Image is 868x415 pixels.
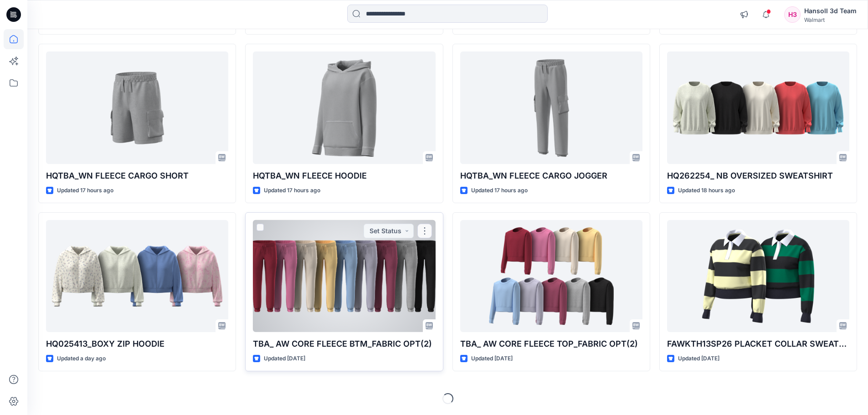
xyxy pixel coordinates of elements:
p: HQ262254_ NB OVERSIZED SWEATSHIRT [667,169,849,182]
p: TBA_ AW CORE FLEECE TOP_FABRIC OPT(2) [460,338,642,350]
p: Updated [DATE] [264,354,305,364]
p: Updated 17 hours ago [57,186,113,195]
p: TBA_ AW CORE FLEECE BTM_FABRIC OPT(2) [253,338,435,350]
a: TBA_ AW CORE FLEECE TOP_FABRIC OPT(2) [460,220,642,333]
p: HQTBA_WN FLEECE CARGO JOGGER [460,169,642,182]
p: HQTBA_WN FLEECE CARGO SHORT [46,169,228,182]
div: Hansoll 3d Team [804,5,857,16]
a: HQTBA_WN FLEECE CARGO SHORT [46,51,228,164]
a: HQTBA_WN FLEECE CARGO JOGGER [460,51,642,164]
p: Updated 18 hours ago [678,186,735,195]
p: HQ025413_BOXY ZIP HOODIE [46,338,228,350]
p: Updated 17 hours ago [471,186,528,195]
a: HQ025413_BOXY ZIP HOODIE [46,220,228,333]
p: Updated [DATE] [471,354,513,364]
a: HQ262254_ NB OVERSIZED SWEATSHIRT [667,51,849,164]
a: TBA_ AW CORE FLEECE BTM_FABRIC OPT(2) [253,220,435,333]
div: H3 [784,6,801,23]
p: Updated [DATE] [678,354,719,364]
a: FAWKTH13SP26 PLACKET COLLAR SWEATSHIRT [667,220,849,333]
p: FAWKTH13SP26 PLACKET COLLAR SWEATSHIRT [667,338,849,350]
a: HQTBA_WN FLEECE HOODIE [253,51,435,164]
div: Walmart [804,16,857,23]
p: HQTBA_WN FLEECE HOODIE [253,169,435,182]
p: Updated a day ago [57,354,106,364]
p: Updated 17 hours ago [264,186,320,195]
